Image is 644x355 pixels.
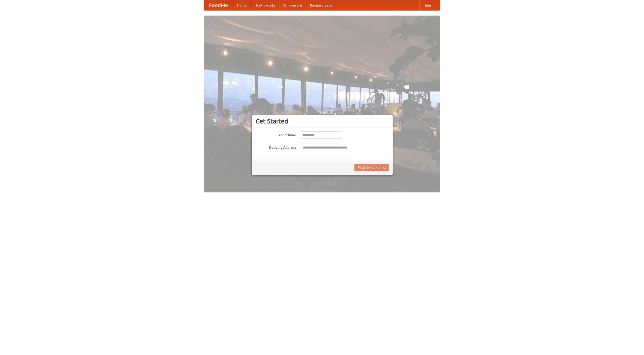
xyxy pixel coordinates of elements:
h3: Get Started [256,117,389,125]
a: Help [419,0,435,10]
a: Home [233,0,251,10]
a: How it works [251,0,279,10]
a: Who we are [279,0,306,10]
label: Delivery Address [256,144,296,150]
a: Recipe videos [306,0,336,10]
a: FoodMe [204,0,233,10]
button: Find Restaurants! [354,164,389,171]
label: Your Name [256,131,296,137]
